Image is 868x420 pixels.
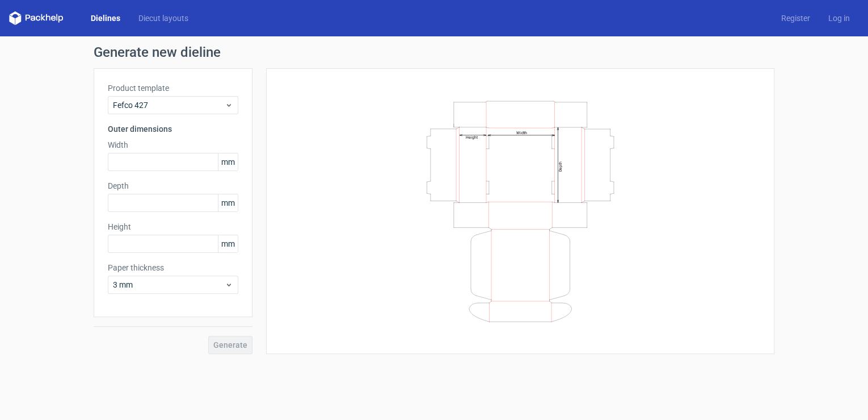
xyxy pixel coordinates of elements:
[108,123,238,135] h3: Outer dimensions
[772,13,819,24] a: Register
[558,161,562,171] text: Depth
[113,279,225,290] span: 3 mm
[113,99,225,111] span: Fefco 427
[129,13,197,24] a: Diecut layouts
[516,130,527,135] text: Width
[108,180,238,192] label: Depth
[819,13,859,24] a: Log in
[108,262,238,273] label: Paper thickness
[94,45,774,59] h1: Generate new dieline
[108,82,238,94] label: Product template
[108,221,238,232] label: Height
[108,139,238,151] label: Width
[465,135,477,139] text: Height
[82,13,129,24] a: Dielines
[218,194,238,211] span: mm
[218,235,238,252] span: mm
[218,153,238,171] span: mm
